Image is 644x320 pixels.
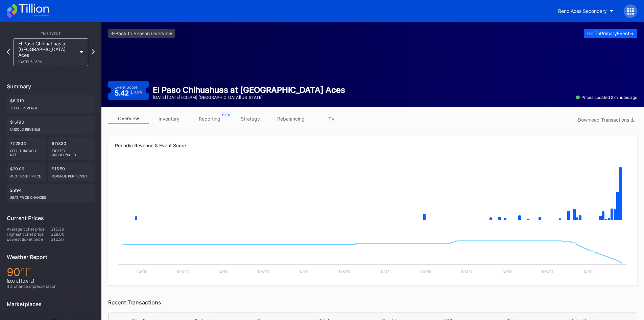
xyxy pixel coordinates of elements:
div: 5.42 [115,90,142,97]
div: 2,994 [7,184,95,203]
span: ℉ [20,265,31,279]
svg: Chart title [115,228,630,279]
div: $15.39 [51,227,95,232]
text: [DATE] [339,270,350,274]
div: 77.283% [7,137,46,160]
div: Sell Through Rate [10,146,42,157]
div: Lowest ticket price [7,237,51,242]
div: $6,619 [7,95,95,113]
a: reporting [189,113,230,124]
text: [DATE] [136,270,147,274]
div: Periodic Revenue & Event Score [115,143,630,148]
div: Current Prices [7,215,95,221]
text: [DATE] [258,270,269,274]
div: Download Transactions [578,117,634,123]
div: Prices updated 2 minutes ago [576,95,637,100]
text: [DATE] [420,270,431,274]
text: [DATE] [542,270,553,274]
div: El Paso Chihuahuas at [GEOGRAPHIC_DATA] Aces [153,85,345,95]
div: Event Score [115,85,138,90]
div: Tickets Unsold/Sold [52,146,92,157]
div: 4 % chance of precipitation [7,284,95,289]
div: 90 [7,265,95,279]
div: Revenue per ticket [52,171,92,178]
div: Weather Report [7,254,95,260]
a: inventory [149,113,189,124]
div: Recent Transactions [108,299,637,306]
button: Download Transactions [574,115,637,124]
div: $1,493 [7,116,95,135]
div: [DATE] 6:35PM [18,60,76,64]
text: [DATE] [380,270,391,274]
div: seat price changes [10,193,91,199]
button: Go ToPrimaryEvent-> [584,29,637,38]
text: [DATE] [299,270,310,274]
text: [DATE] [177,270,188,274]
div: $20.06 [7,163,46,182]
div: Total Revenue [10,103,91,110]
div: $15.50 [48,163,95,182]
div: Average ticket price [7,227,51,232]
svg: Chart title [115,160,630,228]
div: Avg ticket price [10,171,42,178]
div: Summary [7,83,95,90]
div: Reno Aces Secondary [558,8,607,14]
div: 97/330 [48,137,95,160]
div: [DATE] [DATE] 6:35PM | [GEOGRAPHIC_DATA][US_STATE] [153,95,345,100]
a: rebalancing [270,113,311,124]
a: strategy [230,113,270,124]
div: $12.50 [51,237,95,242]
div: 0.9 % [134,90,142,94]
div: El Paso Chihuahuas at [GEOGRAPHIC_DATA] Aces [18,41,76,64]
div: Highest ticket price [7,232,51,237]
div: Go To Primary Event -> [587,30,634,36]
div: $28.00 [51,232,95,237]
a: <-Back to Season Overview [108,29,175,38]
a: overview [108,113,149,124]
div: This Event [7,31,95,36]
div: Marketplaces [7,301,95,307]
text: [DATE] [582,270,594,274]
a: TV [311,113,352,124]
text: [DATE] [501,270,512,274]
text: [DATE] [217,270,229,274]
div: Unsold Revenue [10,125,91,131]
text: [DATE] [461,270,472,274]
div: [DATE] [DATE] [7,279,95,284]
button: Reno Aces Secondary [553,5,619,17]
